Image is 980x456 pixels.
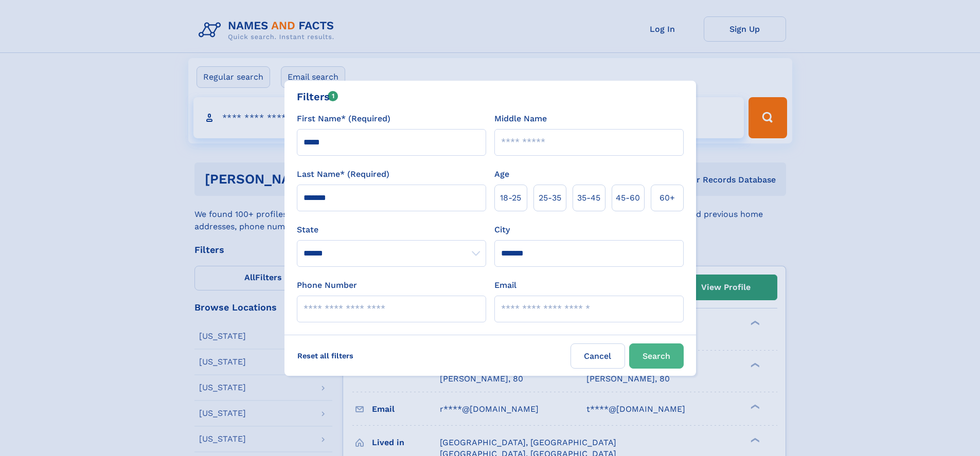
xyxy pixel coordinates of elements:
label: Email [494,279,516,291]
span: 18‑25 [500,192,521,204]
label: City [494,224,510,236]
label: Last Name* (Required) [297,168,389,180]
label: Cancel [571,343,625,369]
label: Reset all filters [291,343,360,368]
label: Phone Number [297,279,357,291]
span: 25‑35 [539,192,561,204]
label: First Name* (Required) [297,113,390,125]
div: Filters [297,89,338,104]
label: Middle Name [494,113,547,125]
span: 35‑45 [577,192,600,204]
span: 45‑60 [616,192,640,204]
button: Search [629,343,684,369]
label: State [297,224,486,236]
span: 60+ [660,192,675,204]
label: Age [494,168,509,180]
